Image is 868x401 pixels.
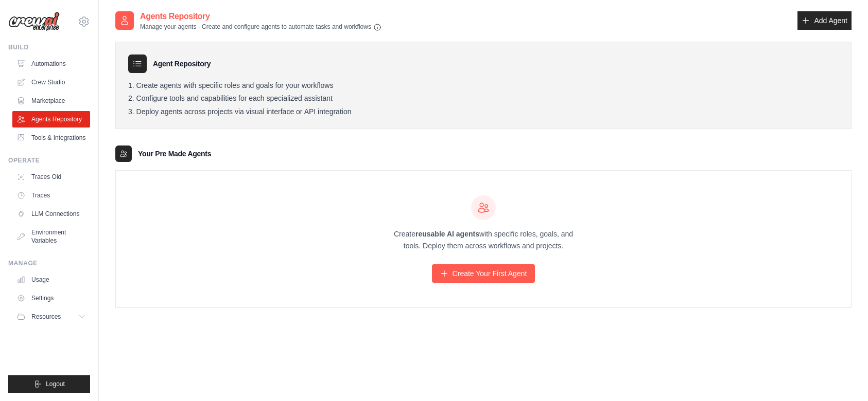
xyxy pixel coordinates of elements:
p: Manage your agents - Create and configure agents to automate tasks and workflows [140,23,381,31]
li: Deploy agents across projects via visual interface or API integration [128,107,839,117]
a: Automations [12,56,90,72]
h3: Your Pre Made Agents [138,149,211,159]
div: Manage [8,259,90,267]
li: Create agents with specific roles and goals for your workflows [128,81,839,90]
a: Agents Repository [12,111,90,127]
li: Configure tools and capabilities for each specialized assistant [128,94,839,103]
button: Resources [12,308,90,325]
a: Traces [12,187,90,204]
img: Logo [8,12,60,31]
iframe: Chat Widget [817,352,868,401]
button: Logout [8,375,90,393]
div: Build [8,43,90,51]
a: Settings [12,290,90,306]
span: Resources [31,313,61,321]
a: Environment Variables [12,224,90,249]
a: Usage [12,271,90,288]
p: Create with specific roles, goals, and tools. Deploy them across workflows and projects. [385,228,582,252]
a: Create Your First Agent [432,264,535,283]
div: Operate [8,156,90,165]
a: Traces Old [12,169,90,185]
strong: reusable AI agents [415,230,479,238]
a: Add Agent [797,11,852,30]
h3: Agent Repository [153,59,211,69]
a: Crew Studio [12,74,90,90]
h2: Agents Repository [140,10,381,23]
a: Tools & Integrations [12,130,90,146]
span: Logout [46,380,65,388]
a: LLM Connections [12,206,90,222]
a: Marketplace [12,93,90,109]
